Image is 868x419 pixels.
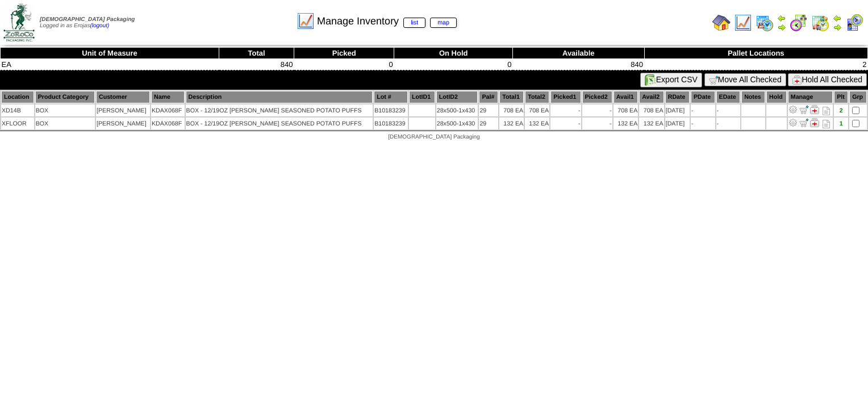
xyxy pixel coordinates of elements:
[430,18,457,28] a: map
[550,104,581,116] td: -
[525,91,549,103] th: Total2
[799,105,808,114] img: Move
[777,14,786,23] img: arrowleft.gif
[35,91,95,103] th: Product Category
[436,91,478,103] th: LotID2
[716,118,741,129] td: -
[811,14,829,32] img: calendarinout.gif
[716,104,741,116] td: -
[550,118,581,129] td: -
[639,118,663,129] td: 132 EA
[374,118,408,129] td: B10183239
[186,104,373,116] td: BOX - 12/19OZ [PERSON_NAME] SEASONED POTATO PUFFS
[513,59,644,70] td: 840
[35,118,95,129] td: BOX
[3,3,35,41] img: zoroco-logo-small.webp
[499,118,524,129] td: 132 EA
[1,59,219,70] td: EA
[709,76,718,85] img: cart.gif
[741,91,765,103] th: Notes
[151,118,185,129] td: KDAX068F
[582,91,612,103] th: Picked2
[582,104,612,116] td: -
[525,104,549,116] td: 708 EA
[691,118,715,129] td: -
[691,91,715,103] th: PDate
[756,14,774,32] img: calendarprod.gif
[90,23,109,29] a: (logout)
[691,104,715,116] td: -
[436,104,478,116] td: 28x500-1x430
[833,23,842,32] img: arrowright.gif
[409,91,435,103] th: LotID1
[96,104,150,116] td: [PERSON_NAME]
[151,104,185,116] td: KDAX068F
[810,118,819,127] img: Manage Hold
[788,105,798,114] img: Adjust
[550,91,581,103] th: Picked1
[845,14,863,32] img: calendarcustomer.gif
[810,105,819,114] img: Manage Hold
[479,118,498,129] td: 29
[665,104,690,116] td: [DATE]
[1,48,219,59] th: Unit of Measure
[499,104,524,116] td: 708 EA
[479,91,498,103] th: Pal#
[734,14,752,32] img: line_graph.gif
[317,15,457,27] span: Manage Inventory
[40,16,135,29] span: Logged in as Erojas
[403,18,425,28] a: list
[525,118,549,129] td: 132 EA
[834,107,848,114] div: 2
[716,91,741,103] th: EDate
[1,104,34,116] td: XD14B
[219,48,294,59] th: Total
[644,59,867,70] td: 2
[1,118,34,129] td: XFLOOR
[645,74,656,86] img: excel.gif
[35,104,95,116] td: BOX
[96,91,150,103] th: Customer
[639,91,663,103] th: Avail2
[394,59,513,70] td: 0
[151,91,185,103] th: Name
[1,91,34,103] th: Location
[388,134,479,140] span: [DEMOGRAPHIC_DATA] Packaging
[294,59,394,70] td: 0
[499,91,524,103] th: Total1
[849,91,867,103] th: Grp
[96,118,150,129] td: [PERSON_NAME]
[639,104,663,116] td: 708 EA
[834,91,848,103] th: Plt
[792,76,802,85] img: hold.gif
[614,104,638,116] td: 708 EA
[614,91,638,103] th: Avail1
[436,118,478,129] td: 28x500-1x430
[297,12,315,30] img: line_graph.gif
[186,91,373,103] th: Description
[294,48,394,59] th: Picked
[834,120,848,127] div: 1
[374,104,408,116] td: B10183239
[788,91,833,103] th: Manage
[40,16,135,23] span: [DEMOGRAPHIC_DATA] Packaging
[219,59,294,70] td: 840
[374,91,408,103] th: Lot #
[394,48,513,59] th: On Hold
[513,48,644,59] th: Available
[777,23,786,32] img: arrowright.gif
[788,118,798,127] img: Adjust
[712,14,731,32] img: home.gif
[644,48,867,59] th: Pallet Locations
[790,14,808,32] img: calendarblend.gif
[704,73,786,86] button: Move All Checked
[665,118,690,129] td: [DATE]
[823,107,830,115] i: Note
[823,120,830,128] i: Note
[833,14,842,23] img: arrowleft.gif
[766,91,787,103] th: Hold
[799,118,808,127] img: Move
[582,118,612,129] td: -
[640,73,702,87] button: Export CSV
[479,104,498,116] td: 29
